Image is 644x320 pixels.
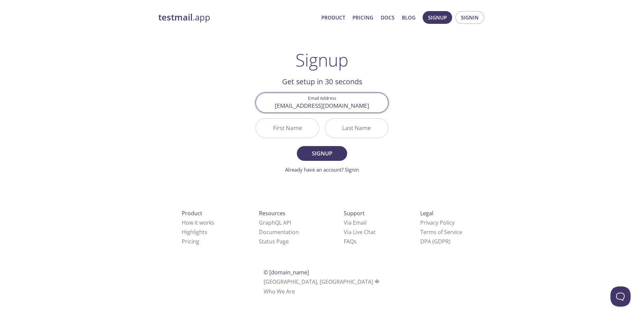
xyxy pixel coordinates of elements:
[158,11,193,23] strong: testmail
[461,13,479,22] span: Signin
[610,286,631,307] iframe: Help Scout Beacon - Open
[259,238,289,245] a: Status Page
[402,13,416,22] a: Blog
[158,12,316,23] a: testmail.app
[381,13,394,22] a: Docs
[182,238,199,245] a: Pricing
[182,210,202,217] span: Product
[428,13,447,22] span: Signup
[423,11,452,24] button: Signup
[321,13,345,22] a: Product
[354,238,357,245] span: s
[353,13,373,22] a: Pricing
[296,50,348,70] h1: Signup
[344,228,376,236] a: Via Live Chat
[304,149,340,158] span: Signup
[344,219,367,226] a: Via Email
[420,219,454,226] a: Privacy Policy
[264,288,295,295] a: Who We Are
[420,210,433,217] span: Legal
[256,76,388,87] h2: Get setup in 30 seconds
[344,210,365,217] span: Support
[344,238,357,245] a: FAQ
[285,166,359,173] a: Already have an account? Signin
[420,228,462,236] a: Terms of Service
[420,238,450,245] a: DPA (GDPR)
[455,11,484,24] button: Signin
[182,219,214,226] a: How it works
[264,269,309,276] span: © [DOMAIN_NAME]
[259,210,285,217] span: Resources
[259,219,291,226] a: GraphQL API
[259,228,299,236] a: Documentation
[297,146,347,161] button: Signup
[182,228,207,236] a: Highlights
[264,278,381,285] span: [GEOGRAPHIC_DATA], [GEOGRAPHIC_DATA]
